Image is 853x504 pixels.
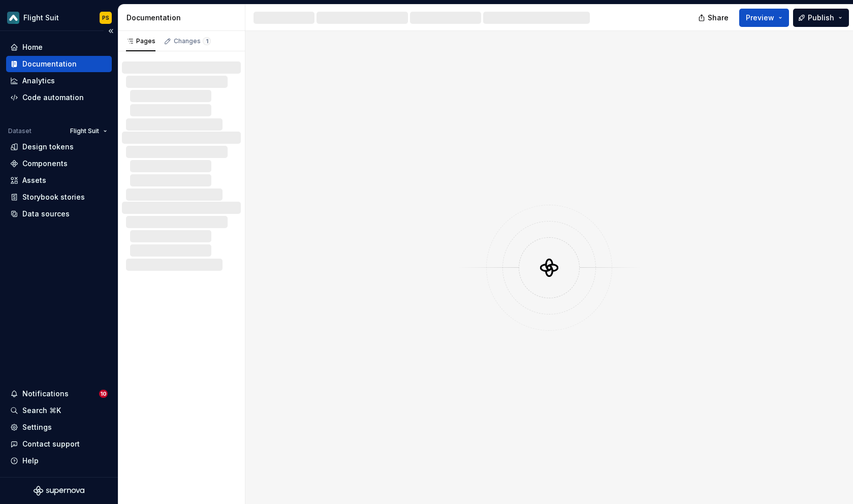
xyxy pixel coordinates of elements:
div: Documentation [127,13,241,23]
span: Preview [746,13,774,23]
div: Help [22,456,39,466]
button: Notifications10 [6,386,112,402]
div: Notifications [22,389,69,399]
button: Contact support [6,436,112,452]
a: Home [6,39,112,55]
span: 10 [99,390,108,398]
div: PS [102,14,109,22]
div: Search ⌘K [22,405,61,416]
div: Assets [22,175,46,185]
button: Preview [739,9,789,27]
div: Settings [22,422,52,432]
span: Share [708,13,729,23]
div: Design tokens [22,142,74,152]
div: Components [22,159,68,169]
a: Documentation [6,56,112,72]
button: Flight Suit [66,124,112,138]
div: Data sources [22,209,70,219]
a: Components [6,155,112,172]
a: Analytics [6,73,112,89]
div: Analytics [22,76,55,86]
span: Publish [808,13,834,23]
div: Pages [126,37,155,45]
div: Home [22,42,43,52]
svg: Supernova Logo [34,486,84,496]
a: Code automation [6,89,112,106]
div: Contact support [22,439,80,449]
div: Documentation [22,59,77,69]
a: Design tokens [6,139,112,155]
span: 1 [203,37,211,45]
span: Flight Suit [70,127,99,135]
button: Flight SuitPS [2,7,116,28]
div: Dataset [8,127,31,135]
button: Publish [793,9,849,27]
div: Flight Suit [23,13,59,23]
a: Data sources [6,206,112,222]
div: Storybook stories [22,192,85,202]
button: Share [693,9,735,27]
img: ae17a8fc-ed36-44fb-9b50-585d1c09ec6e.png [7,12,19,24]
div: Changes [174,37,211,45]
div: Code automation [22,92,84,103]
a: Assets [6,172,112,188]
button: Collapse sidebar [104,24,118,38]
button: Search ⌘K [6,402,112,419]
button: Help [6,453,112,469]
a: Storybook stories [6,189,112,205]
a: Settings [6,419,112,435]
